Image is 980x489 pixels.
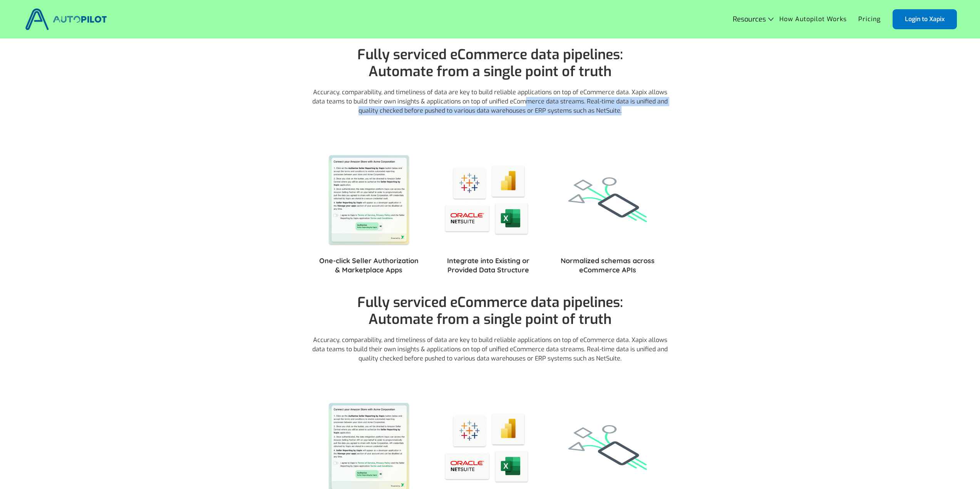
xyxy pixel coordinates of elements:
h4: One-click Seller Authorization & Marketplace Apps [318,256,419,274]
a: How Autopilot Works [774,12,853,27]
div: Resources [733,15,766,23]
div: Resources [733,15,774,23]
span: Fully serviced eCommerce data pipelines: ‍ [357,45,623,64]
p: Accuracy, comparability, and timeliness of data are key to build reliable applications on top of ... [309,335,671,363]
p: Accuracy, comparability, and timeliness of data are key to build reliable applications on top of ... [309,88,671,115]
img: Easy to use [438,149,539,250]
h4: Integrate into Existing or Provided Data Structure [438,256,539,274]
a: Login to Xapix [893,9,957,29]
img: Icon Rounded Chevron Dark - BRIX Templates [768,17,774,21]
h4: Normalized schemas across eCommerce APIs [557,256,658,274]
img: Easy to use [318,149,419,250]
h1: Automate from a single point of truth [357,294,623,328]
h1: Automate from a single point of truth [357,46,623,80]
a: Pricing [853,12,886,27]
span: Fully serviced eCommerce data pipelines: ‍ [357,293,623,312]
img: Easy to use [557,149,658,250]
